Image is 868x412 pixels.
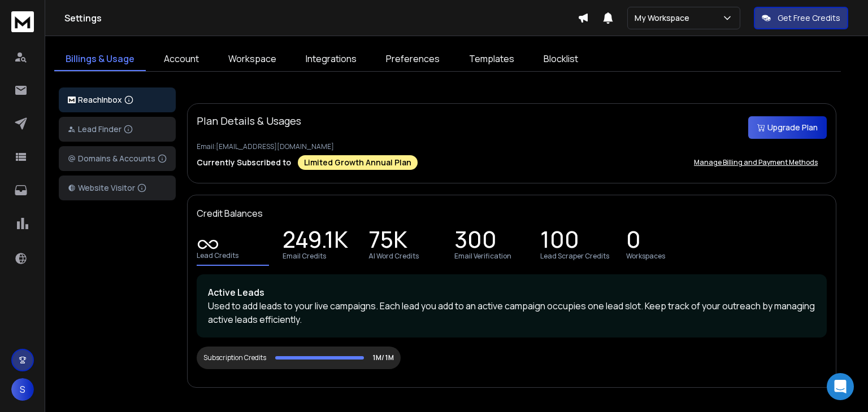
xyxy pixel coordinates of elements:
[208,299,815,326] p: Used to add leads to your live campaigns. Each lead you add to an active campaign occupies one le...
[748,116,827,139] button: Upgrade Plan
[197,207,263,220] p: Credit Balances
[458,47,526,71] a: Templates
[373,353,394,362] p: 1M/ 1M
[375,47,451,71] a: Preferences
[11,11,34,32] img: logo
[197,113,301,129] p: Plan Details & Usages
[197,251,238,260] p: Lead Credits
[217,47,288,71] a: Workspace
[540,234,579,249] p: 100
[197,142,827,151] p: Email: [EMAIL_ADDRESS][DOMAIN_NAME]
[827,373,854,400] div: Open Intercom Messenger
[368,234,407,249] p: 75K
[778,12,840,24] p: Get Free Credits
[685,151,827,174] button: Manage Billing and Payment Methods
[59,146,176,171] button: Domains & Accounts
[694,158,818,167] p: Manage Billing and Payment Methods
[203,353,266,362] div: Subscription Credits
[153,47,210,71] a: Account
[754,7,848,29] button: Get Free Credits
[54,47,146,71] a: Billings & Usage
[11,378,34,401] button: S
[540,252,609,261] p: Lead Scraper Credits
[294,47,368,71] a: Integrations
[298,155,418,170] div: Limited Growth Annual Plan
[59,176,176,200] button: Website Visitor
[454,234,497,249] p: 300
[368,252,419,261] p: AI Word Credits
[626,234,641,249] p: 0
[64,11,578,25] h1: Settings
[283,234,348,249] p: 249.1K
[454,252,511,261] p: Email Verification
[532,47,589,71] a: Blocklist
[197,157,291,168] p: Currently Subscribed to
[635,12,694,24] p: My Workspace
[283,252,326,261] p: Email Credits
[68,97,76,104] img: logo
[59,117,176,142] button: Lead Finder
[626,252,665,261] p: Workspaces
[208,286,815,299] p: Active Leads
[59,87,176,112] button: ReachInbox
